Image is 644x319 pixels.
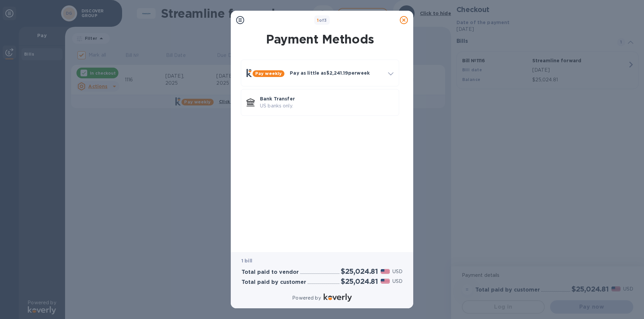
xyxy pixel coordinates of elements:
[317,18,319,23] span: 1
[341,277,378,286] h2: $25,024.81
[239,32,400,46] h1: Payment Methods
[392,268,402,275] p: USD
[392,278,402,285] p: USD
[317,18,327,23] b: of 3
[341,267,378,275] h2: $25,024.81
[381,269,390,274] img: USD
[255,71,282,76] b: Pay weekly
[260,95,393,102] p: Bank Transfer
[241,269,299,275] h3: Total paid to vendor
[381,279,390,284] img: USD
[241,279,306,286] h3: Total paid by customer
[241,258,252,263] b: 1 bill
[292,295,321,302] p: Powered by
[324,294,352,302] img: Logo
[260,102,393,109] p: US banks only.
[290,70,383,76] p: Pay as little as $2,241.19 per week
